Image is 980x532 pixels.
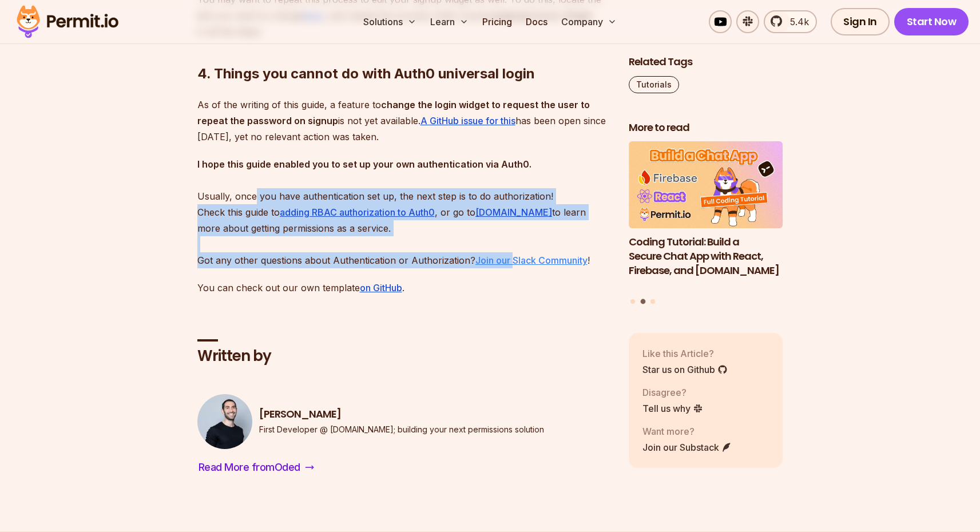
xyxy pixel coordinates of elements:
h3: Coding Tutorial: Build a Secure Chat App with React, Firebase, and [DOMAIN_NAME] [629,235,783,277]
p: As of the writing of this guide, a feature to is not yet available. has been open since [DATE], y... [197,97,610,145]
a: Join our Substack [642,440,732,454]
h2: Written by [197,346,610,367]
button: Solutions [359,10,421,33]
button: Go to slide 2 [640,299,645,304]
a: Star us on Github [642,363,728,376]
p: You can check out our own template . [197,280,610,296]
div: Posts [629,142,783,306]
button: Learn [426,10,473,33]
p: Usually, once you have authentication set up, the next step is to do authorization! Check this gu... [197,156,610,268]
a: Tell us why [642,402,703,415]
h2: 4. Things you cannot do with Auth0 universal login [197,19,610,83]
span: Read More from Oded [199,459,300,475]
p: Like this Article? [642,347,728,360]
a: A GitHub issue for this [420,115,515,126]
img: Oded Ben David [197,394,252,449]
li: 2 of 3 [629,142,783,292]
h2: Related Tags [629,55,783,69]
a: Join our Slack Community [475,255,588,266]
button: Company [557,10,621,33]
strong: I hope this guide enabled you to set up your own authentication via Auth0. [197,158,531,170]
a: 5.4k [764,10,817,33]
a: on GitHub [360,282,402,293]
p: Want more? [642,424,732,438]
button: Go to slide 3 [650,299,655,304]
strong: change the login widget to request the user to repeat the password on signup [197,99,590,126]
a: Pricing [478,10,517,33]
span: 5.4k [783,15,809,29]
a: adding RBAC authorization to Auth0 [280,207,435,218]
h2: More to read [629,121,783,135]
img: Permit logo [11,2,124,41]
a: Sign In [831,8,890,35]
a: Docs [521,10,552,33]
a: [DOMAIN_NAME] [475,207,552,218]
h3: [PERSON_NAME] [259,407,544,422]
a: Start Now [894,8,969,35]
a: Tutorials [629,76,679,93]
button: Go to slide 1 [630,299,635,304]
a: Read More fromOded [197,458,315,477]
p: First Developer @ [DOMAIN_NAME]; building your next permissions solution [259,424,544,435]
img: Coding Tutorial: Build a Secure Chat App with React, Firebase, and Permit.io [629,142,783,229]
p: Disagree? [642,386,703,399]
